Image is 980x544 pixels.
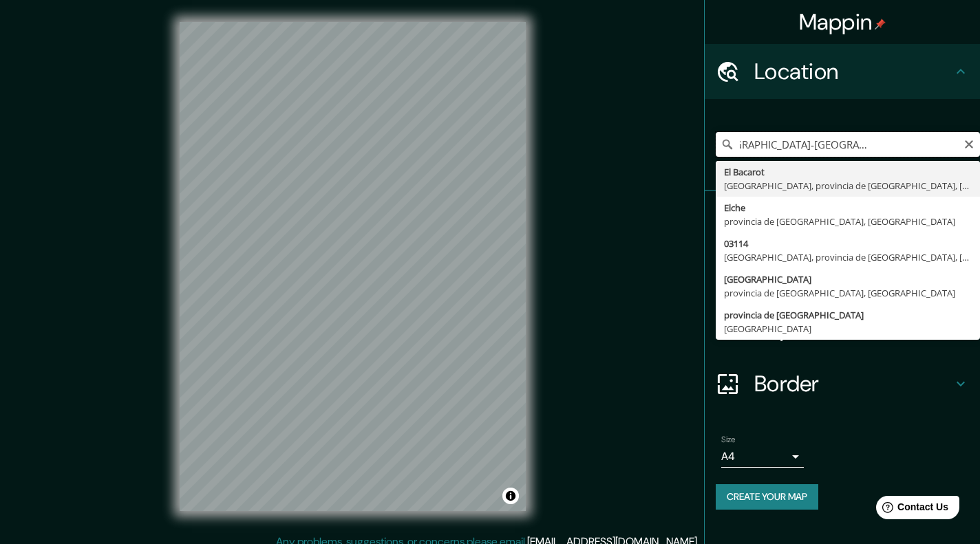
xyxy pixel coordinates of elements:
[857,490,965,529] iframe: Help widget launcher
[721,434,736,446] label: Size
[716,484,818,510] button: Create your map
[502,488,519,504] button: Toggle attribution
[875,19,886,30] img: pin-icon.png
[705,246,980,301] div: Style
[754,315,952,342] h4: Layout
[754,58,952,85] h4: Location
[724,322,972,336] div: [GEOGRAPHIC_DATA]
[705,356,980,411] div: Border
[705,301,980,356] div: Layout
[724,286,972,300] div: provincia de [GEOGRAPHIC_DATA], [GEOGRAPHIC_DATA]
[754,370,952,398] h4: Border
[724,250,972,264] div: [GEOGRAPHIC_DATA], provincia de [GEOGRAPHIC_DATA], [GEOGRAPHIC_DATA]
[724,165,972,179] div: El Bacarot
[705,191,980,246] div: Pins
[799,8,886,36] h4: Mappin
[180,22,526,511] canvas: Map
[716,132,980,157] input: Pick your city or area
[963,137,974,150] button: Clear
[724,237,972,250] div: 03114
[724,201,972,215] div: Elche
[724,215,972,228] div: provincia de [GEOGRAPHIC_DATA], [GEOGRAPHIC_DATA]
[724,179,972,193] div: [GEOGRAPHIC_DATA], provincia de [GEOGRAPHIC_DATA], [GEOGRAPHIC_DATA]
[724,272,972,286] div: [GEOGRAPHIC_DATA]
[721,446,804,468] div: A4
[705,44,980,99] div: Location
[724,308,972,322] div: provincia de [GEOGRAPHIC_DATA]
